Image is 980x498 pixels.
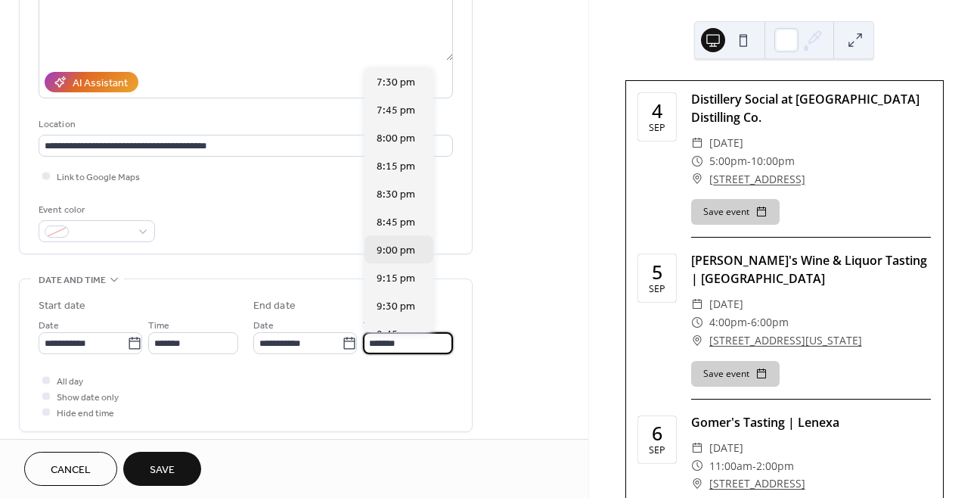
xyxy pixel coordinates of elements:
[39,298,85,314] div: Start date
[57,374,83,390] span: All day
[649,123,665,133] div: Sep
[377,299,415,315] span: 9:30 pm
[691,413,931,431] div: Gomer's Tasting | Lenexa
[709,295,743,313] span: [DATE]
[756,457,794,475] span: 2:00pm
[39,202,152,218] div: Event color
[24,452,117,486] button: Cancel
[253,298,296,314] div: End date
[709,152,747,170] span: 5:00pm
[649,446,665,456] div: Sep
[691,199,780,225] button: Save event
[377,327,415,343] span: 9:45 pm
[691,170,703,188] div: ​
[39,318,59,334] span: Date
[73,76,128,92] div: AI Assistant
[751,152,795,170] span: 10:00pm
[148,318,169,334] span: Time
[377,159,415,175] span: 8:15 pm
[253,318,274,334] span: Date
[691,439,703,457] div: ​
[57,390,119,406] span: Show date only
[709,134,743,152] span: [DATE]
[377,243,415,259] span: 9:00 pm
[691,251,931,288] div: [PERSON_NAME]'s Wine & Liquor Tasting | [GEOGRAPHIC_DATA]
[123,452,201,486] button: Save
[709,439,743,457] span: [DATE]
[691,152,703,170] div: ​
[39,117,450,132] div: Location
[377,131,415,147] span: 8:00 pm
[691,90,931,126] div: Distillery Social at [GEOGRAPHIC_DATA] Distilling Co.
[709,475,805,493] a: [STREET_ADDRESS]
[691,475,703,493] div: ​
[377,187,415,203] span: 8:30 pm
[652,424,662,443] div: 6
[691,313,703,331] div: ​
[691,295,703,313] div: ​
[649,285,665,294] div: Sep
[751,313,789,331] span: 6:00pm
[377,75,415,91] span: 7:30 pm
[377,103,415,119] span: 7:45 pm
[652,263,662,282] div: 5
[150,462,175,478] span: Save
[747,313,751,331] span: -
[652,101,662,120] div: 4
[691,331,703,350] div: ​
[57,406,114,422] span: Hide end time
[691,361,780,387] button: Save event
[39,272,106,288] span: Date and time
[709,313,747,331] span: 4:00pm
[709,457,752,475] span: 11:00am
[709,170,805,188] a: [STREET_ADDRESS]
[691,457,703,475] div: ​
[747,152,751,170] span: -
[377,215,415,231] span: 8:45 pm
[363,318,384,334] span: Time
[377,271,415,287] span: 9:15 pm
[691,134,703,152] div: ​
[752,457,756,475] span: -
[51,462,91,478] span: Cancel
[45,72,138,92] button: AI Assistant
[709,331,862,350] a: [STREET_ADDRESS][US_STATE]
[57,170,140,185] span: Link to Google Maps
